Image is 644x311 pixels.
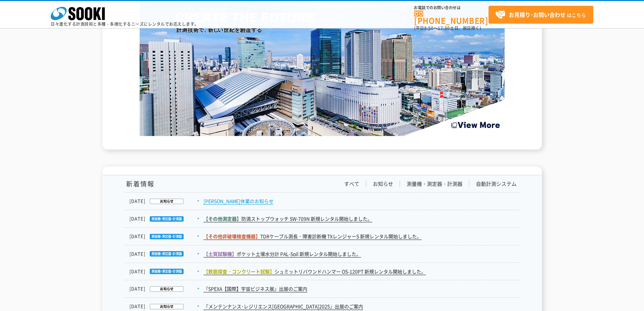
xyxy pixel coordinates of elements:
[145,251,184,257] img: 測量機・測定器・計測器
[204,268,426,275] a: 【鉄筋探査・コンクリート試験】シュミットリバウンドハンマー OS-120PT 新規レンタル開始しました。
[145,216,184,222] img: 測量機・測定器・計測器
[145,234,184,239] img: 測量機・測定器・計測器
[495,10,586,20] span: はこちら
[424,25,434,31] span: 8:50
[204,215,372,222] a: 【その他測定器】防滴ストップウォッチ SW-709N 新規レンタル開始しました。
[145,269,184,274] img: 測量機・測定器・計測器
[488,6,593,24] a: お見積り･お問い合わせはこちら
[204,233,260,240] span: 【その他非破壊検査機器】
[140,129,505,135] a: Create the Future
[414,10,488,24] a: [PHONE_NUMBER]
[204,198,273,205] a: [PERSON_NAME]休業のお知らせ
[509,10,566,19] strong: お見積り･お問い合わせ
[204,268,275,275] span: 【鉄筋探査・コンクリート試験】
[204,250,361,258] a: 【土質試験機】ポケット土壌水分計 PAL-Soil 新規レンタル開始しました。
[204,233,422,240] a: 【その他非破壊検査機器】TDRケーブル測長・障害診断機 TXレンジャーS 新規レンタル開始しました。
[438,25,450,31] span: 17:30
[204,215,241,222] span: 【その他測定器】
[145,199,184,204] img: お知らせ
[129,198,203,205] dt: [DATE]
[373,180,393,187] a: お知らせ
[51,22,199,26] p: 日々進化する計測技術と多種・多様化するニーズにレンタルでお応えします。
[414,6,488,10] span: お電話でのお問い合わせは
[124,180,154,187] h1: 新着情報
[344,180,359,187] a: すべて
[204,250,237,257] span: 【土質試験機】
[407,180,462,187] a: 測量機・測定器・計測器
[129,233,203,240] dt: [DATE]
[414,25,481,31] span: (平日 ～ 土日、祝日除く)
[204,285,307,292] a: 『SPEXA【国際】宇宙ビジネス展』出展のご案内
[145,286,184,292] img: お知らせ
[129,285,203,292] dt: [DATE]
[129,303,203,310] dt: [DATE]
[204,303,363,310] a: 『メンテンナンス･レジリエンス[GEOGRAPHIC_DATA]2025』出展のご案内
[145,304,184,309] img: お知らせ
[129,215,203,222] dt: [DATE]
[129,268,203,275] dt: [DATE]
[129,250,203,258] dt: [DATE]
[476,180,517,187] a: 自動計測システム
